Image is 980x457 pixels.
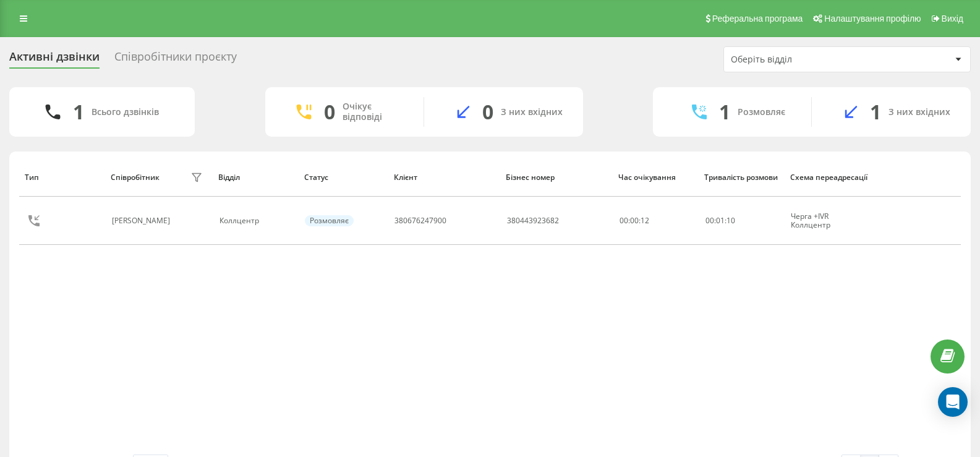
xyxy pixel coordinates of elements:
div: Активні дзвінки [9,50,100,69]
div: Коллцентр [219,216,292,225]
span: Налаштування профілю [824,14,921,23]
div: 380443923682 [507,216,559,225]
div: Розмовляє [738,107,785,117]
div: Час очікування [618,173,692,182]
div: Оберіть відділ [731,54,879,65]
div: Тривалість розмови [704,173,778,182]
span: Реферальна програма [712,14,803,23]
div: З них вхідних [501,107,563,117]
div: [PERSON_NAME] [112,216,173,225]
div: Open Intercom Messenger [938,387,968,417]
span: 00 [705,215,714,226]
div: 1 [719,100,730,124]
span: Вихід [942,14,963,23]
div: З них вхідних [888,107,950,117]
div: 380676247900 [394,216,446,225]
div: Черга +IVR Коллцентр [791,212,868,230]
div: Бізнес номер [506,173,607,182]
div: 1 [73,100,84,124]
div: 0 [324,100,335,124]
div: 00:00:12 [620,216,692,225]
div: : : [705,216,735,225]
div: 1 [870,100,881,124]
div: Відділ [218,173,292,182]
div: Тип [25,173,99,182]
div: Схема переадресації [790,173,869,182]
div: Співробітники проєкту [114,50,237,69]
div: Всього дзвінків [92,107,159,117]
div: 0 [482,100,493,124]
span: 01 [716,215,725,226]
div: Розмовляє [305,215,354,226]
div: Клієнт [394,173,495,182]
span: 10 [726,215,735,226]
div: Статус [304,173,382,182]
div: Співробітник [111,173,160,182]
div: Очікує відповіді [343,101,405,122]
